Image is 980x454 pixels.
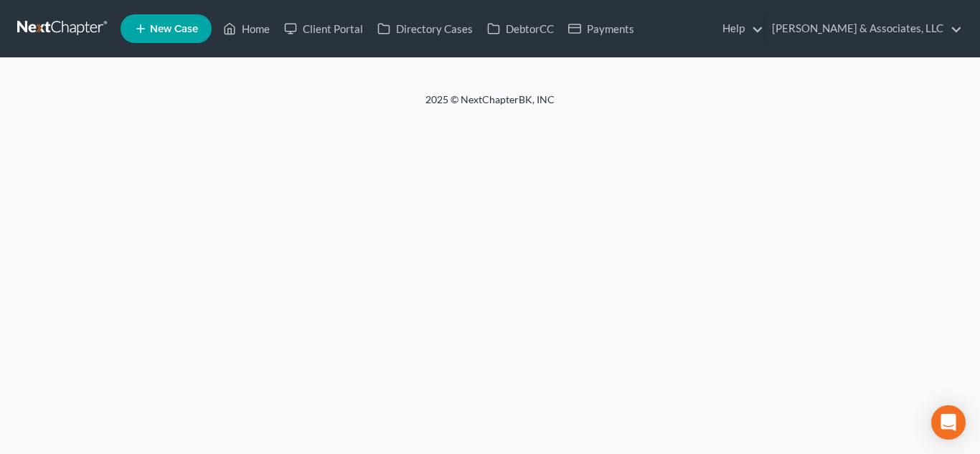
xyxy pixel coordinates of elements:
[81,93,899,118] div: 2025 © NextChapterBK, INC
[480,16,561,42] a: DebtorCC
[765,16,962,42] a: [PERSON_NAME] & Associates, LLC
[370,16,480,42] a: Directory Cases
[931,405,966,440] div: Open Intercom Messenger
[277,16,370,42] a: Client Portal
[121,14,212,43] new-legal-case-button: New Case
[561,16,641,42] a: Payments
[216,16,277,42] a: Home
[715,16,763,42] a: Help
